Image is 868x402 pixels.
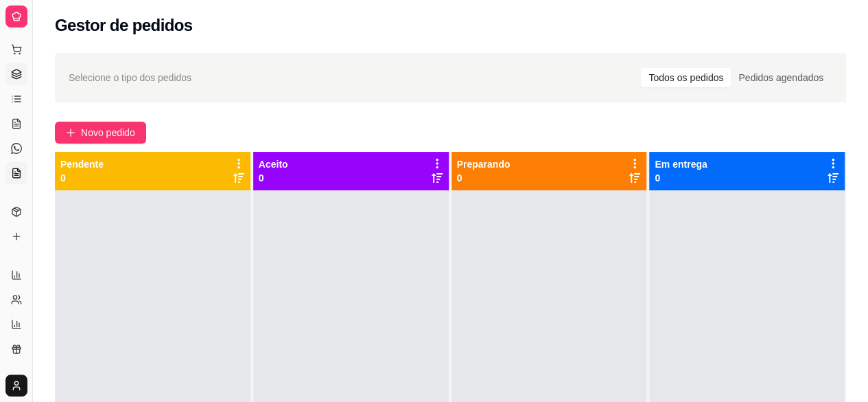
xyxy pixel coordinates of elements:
span: Novo pedido [81,125,135,140]
p: 0 [259,171,288,185]
button: Novo pedido [55,122,146,144]
p: 0 [457,171,511,185]
p: 0 [655,171,707,185]
p: Em entrega [655,157,707,171]
p: Aceito [259,157,288,171]
p: 0 [60,171,104,185]
span: Selecione o tipo dos pedidos [69,70,191,85]
p: Pendente [60,157,104,171]
h2: Gestor de pedidos [55,14,193,36]
span: plus [66,128,75,137]
div: Todos os pedidos [641,68,731,87]
p: Preparando [457,157,511,171]
div: Pedidos agendados [731,68,831,87]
